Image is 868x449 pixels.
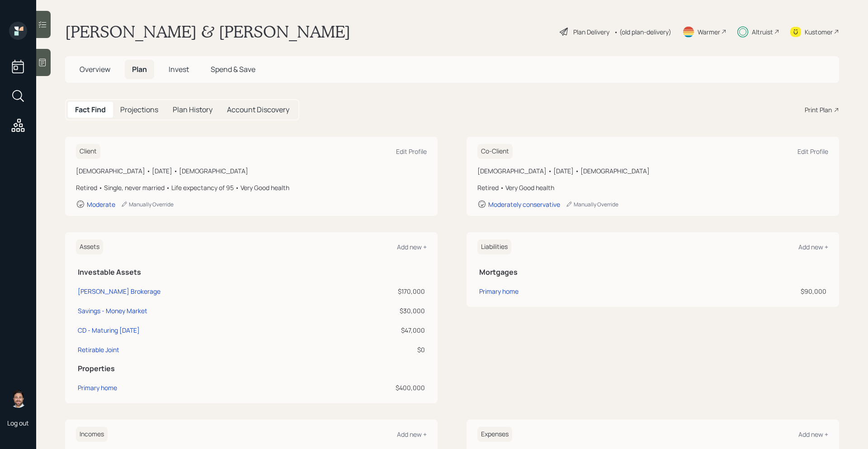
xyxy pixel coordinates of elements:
[65,22,350,42] h1: [PERSON_NAME] & [PERSON_NAME]
[573,27,609,37] div: Plan Delivery
[78,364,425,373] h5: Properties
[477,239,511,254] h6: Liabilities
[76,239,103,254] h6: Assets
[76,427,108,442] h6: Incomes
[488,200,560,209] div: Moderately conservative
[78,268,425,277] h5: Investable Assets
[752,27,773,37] div: Altruist
[566,201,618,208] div: Manually Override
[227,105,289,114] h5: Account Discovery
[397,430,427,439] div: Add new +
[76,144,100,159] h6: Client
[698,27,720,37] div: Warmer
[120,105,158,114] h5: Projections
[78,325,140,335] div: CD - Maturing [DATE]
[477,166,828,176] div: [DEMOGRAPHIC_DATA] • [DATE] • [DEMOGRAPHIC_DATA]
[396,147,427,156] div: Edit Profile
[331,345,425,354] div: $0
[9,390,27,408] img: michael-russo-headshot.png
[87,200,115,209] div: Moderate
[75,105,106,114] h5: Fact Find
[80,64,110,74] span: Overview
[798,430,828,439] div: Add new +
[169,64,189,74] span: Invest
[688,287,826,296] div: $90,000
[331,383,425,392] div: $400,000
[805,105,832,115] div: Print Plan
[797,147,828,156] div: Edit Profile
[76,166,427,176] div: [DEMOGRAPHIC_DATA] • [DATE] • [DEMOGRAPHIC_DATA]
[805,27,833,37] div: Kustomer
[477,183,828,192] div: Retired • Very Good health
[78,306,147,315] div: Savings - Money Market
[78,287,160,296] div: [PERSON_NAME] Brokerage
[78,345,119,354] div: Retirable Joint
[173,105,212,114] h5: Plan History
[397,243,427,251] div: Add new +
[7,419,29,427] div: Log out
[331,287,425,296] div: $170,000
[121,201,174,208] div: Manually Override
[331,325,425,335] div: $47,000
[477,427,512,442] h6: Expenses
[211,64,255,74] span: Spend & Save
[477,144,513,159] h6: Co-Client
[76,183,427,192] div: Retired • Single, never married • Life expectancy of 95 • Very Good health
[132,64,147,74] span: Plan
[614,27,671,37] div: • (old plan-delivery)
[798,243,828,251] div: Add new +
[331,306,425,315] div: $30,000
[78,383,117,392] div: Primary home
[479,268,826,277] h5: Mortgages
[479,287,519,296] div: Primary home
